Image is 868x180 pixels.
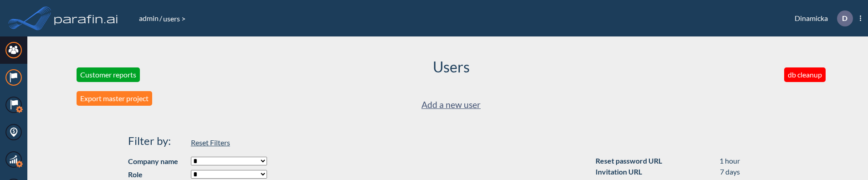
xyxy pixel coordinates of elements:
strong: Role [128,169,186,180]
div: Dinamicka [781,10,861,26]
button: Export master project [77,91,152,106]
a: admin [138,14,159,22]
div: 7 days [720,166,740,177]
h2: Users [433,58,470,76]
span: Reset Filters [191,138,230,147]
div: Reset password URL [596,155,662,166]
p: D [842,14,847,22]
button: Customer reports [77,67,140,82]
li: / [138,13,162,24]
img: logo [52,9,120,27]
strong: Company name [128,156,186,167]
h4: Filter by: [128,134,186,148]
div: 1 hour [719,155,740,166]
a: Add a new user [421,98,481,113]
div: Invitation URL [596,166,642,177]
span: users > [162,14,186,23]
button: db cleanup [784,67,826,82]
